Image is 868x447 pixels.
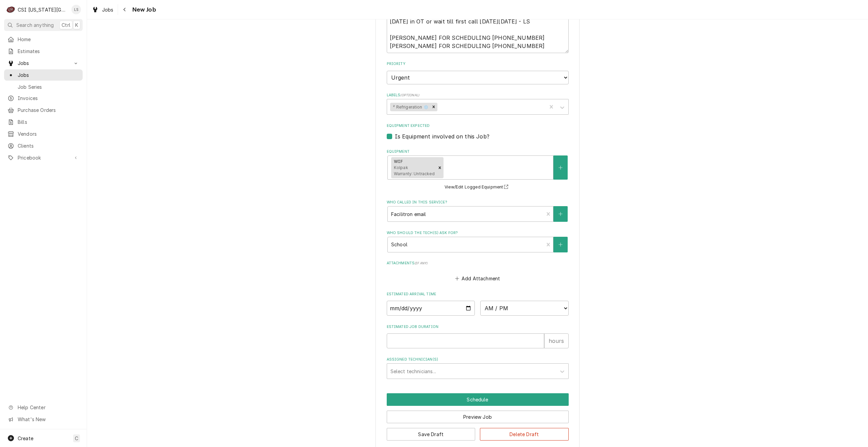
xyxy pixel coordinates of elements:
div: Equipment [387,149,569,191]
span: Help Center [18,404,79,411]
span: ( optional ) [400,93,419,97]
a: Jobs [89,4,116,15]
strong: WIF [394,159,403,164]
a: Clients [4,140,83,151]
button: Create New Contact [553,206,568,222]
svg: Create New Equipment [558,165,563,170]
span: Purchase Orders [18,106,79,114]
button: Save Draft [387,428,475,441]
svg: Create New Contact [558,242,563,247]
span: Kolpak Warranty: Untracked [394,165,435,176]
span: Jobs [18,60,69,67]
span: Home [18,36,79,43]
span: C [75,435,78,442]
div: Assigned Technician(s) [387,357,569,379]
label: Who called in this service? [387,200,569,205]
button: View/Edit Logged Equipment [444,183,512,192]
button: Search anythingCtrlK [4,19,83,31]
label: Is Equipment involved on this Job? [395,132,489,140]
span: Job Series [18,83,79,90]
input: Date [387,301,475,316]
div: LS [71,5,81,14]
a: Jobs [4,69,83,81]
a: Go to Jobs [4,57,83,69]
span: New Job [130,5,156,14]
span: Jobs [18,71,79,79]
div: Estimated Arrival Time [387,292,569,316]
div: Who should the tech(s) ask for? [387,230,569,252]
button: Create New Contact [553,237,568,252]
a: Go to What's New [4,414,83,425]
span: What's New [18,416,79,423]
label: Equipment [387,149,569,154]
a: Go to Help Center [4,402,83,413]
a: Purchase Orders [4,104,83,116]
div: Labels [387,93,569,115]
a: Estimates [4,46,83,57]
div: Button Group Row [387,423,569,441]
a: Invoices [4,93,83,104]
div: Estimated Job Duration [387,324,569,348]
div: CSI Kansas City's Avatar [6,5,16,14]
span: Invoices [18,95,79,102]
textarea: Left [PERSON_NAME] a vm to cb, asked if he wanted a tech out [DATE] in OT or wait till first call... [387,6,569,53]
button: Preview Job [387,411,569,423]
span: Vendors [18,130,79,137]
label: Assigned Technician(s) [387,357,569,362]
span: Create [18,435,33,441]
span: Jobs [102,6,114,13]
span: Clients [18,142,79,149]
select: Time Select [480,301,569,316]
div: Button Group [387,393,569,441]
svg: Create New Contact [558,212,563,216]
span: ( if any ) [415,261,428,265]
button: Add Attachment [454,274,501,283]
label: Estimated Job Duration [387,324,569,330]
button: Create New Equipment [553,155,568,180]
div: ² Refrigeration ❄️ [390,103,430,112]
div: Button Group Row [387,406,569,423]
a: Go to Pricebook [4,152,83,163]
div: Equipment Expected [387,123,569,140]
span: Pricebook [18,154,69,161]
label: Equipment Expected [387,123,569,129]
div: C [6,5,16,14]
span: K [75,21,78,29]
label: Attachments [387,261,569,266]
button: Delete Draft [480,428,569,441]
div: Attachments [387,261,569,283]
button: Navigate back [119,4,130,15]
span: Bills [18,118,79,126]
a: Vendors [4,128,83,139]
div: CSI [US_STATE][GEOGRAPHIC_DATA] [18,6,68,13]
div: Priority [387,61,569,84]
div: Remove [object Object] [436,157,444,178]
a: Bills [4,116,83,128]
a: Home [4,34,83,45]
div: Remove ² Refrigeration ❄️ [430,103,437,112]
a: Job Series [4,81,83,93]
label: Priority [387,61,569,67]
div: Button Group Row [387,393,569,406]
span: Search anything [16,21,54,29]
span: Ctrl [62,21,70,29]
button: Schedule [387,393,569,406]
label: Estimated Arrival Time [387,292,569,297]
div: Who called in this service? [387,200,569,222]
label: Who should the tech(s) ask for? [387,230,569,236]
label: Labels [387,93,569,98]
div: Lindy Springer's Avatar [71,5,81,14]
span: Estimates [18,48,79,55]
div: hours [544,333,569,348]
